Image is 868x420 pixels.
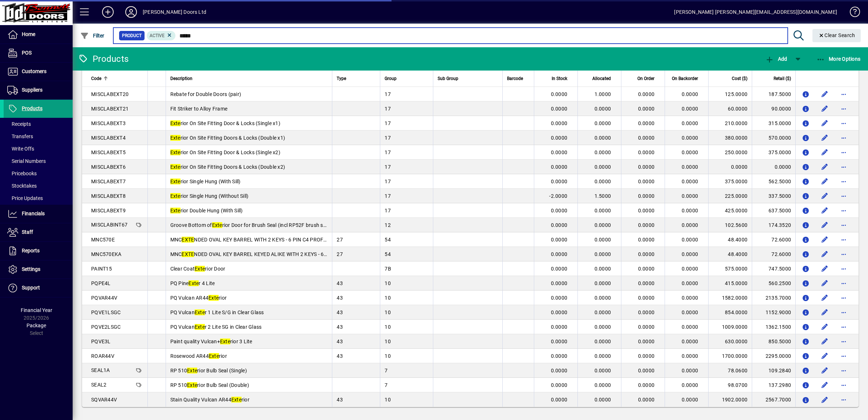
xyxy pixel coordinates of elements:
[682,251,698,257] span: 0.0000
[638,309,655,315] span: 0.0000
[337,309,343,315] span: 43
[91,149,126,155] span: MISCLABEXT5
[195,266,205,272] em: Exte
[170,106,228,112] span: Fit Striker to Alloy Frame
[91,266,112,272] span: PAINT15
[170,179,181,184] em: Exte
[815,52,863,65] button: More Options
[819,117,831,129] button: Edit
[672,75,698,83] span: On Backorder
[595,295,611,301] span: 0.0000
[91,120,126,126] span: MISCLABEXT3
[551,309,568,315] span: 0.0000
[22,285,40,291] span: Support
[638,149,655,155] span: 0.0000
[150,33,165,38] span: Active
[4,205,73,223] a: Financials
[182,251,194,257] em: EXTE
[819,292,831,304] button: Edit
[170,75,192,83] span: Description
[708,101,752,116] td: 60.0000
[752,174,795,189] td: 562.5000
[595,106,611,112] span: 0.0000
[819,321,831,333] button: Edit
[4,25,73,44] a: Home
[638,179,655,184] span: 0.0000
[637,75,654,83] span: On Order
[708,174,752,189] td: 375.0000
[708,189,752,203] td: 225.0000
[551,179,568,184] span: 0.0000
[682,266,698,272] span: 0.0000
[752,334,795,349] td: 850.5000
[170,193,249,199] span: rior Single Hung (Without Sill)
[4,242,73,260] a: Reports
[170,120,280,126] span: rior On Site Fitting Door & Locks (Single x1)
[91,164,126,170] span: MISCLABEXT6
[819,248,831,260] button: Edit
[838,394,849,405] button: More options
[682,208,698,213] span: 0.0000
[385,106,391,112] span: 17
[552,75,567,83] span: In Stock
[385,164,391,170] span: 17
[674,6,837,18] div: [PERSON_NAME] [PERSON_NAME][EMAIL_ADDRESS][DOMAIN_NAME]
[595,266,611,272] span: 0.0000
[592,75,611,83] span: Allocated
[708,131,752,145] td: 380.0000
[337,280,343,286] span: 43
[22,248,40,253] span: Reports
[708,87,752,101] td: 125.0000
[170,149,181,155] em: Exte
[595,280,611,286] span: 0.0000
[170,222,332,228] span: Groove Bottom of rior Door for Brush Seal (incl RP52F brush seal)
[143,6,206,18] div: [PERSON_NAME] Doors Ltd
[638,222,655,228] span: 0.0000
[595,91,611,97] span: 1.0000
[4,118,73,130] a: Receipts
[385,193,391,199] span: 17
[819,379,831,391] button: Edit
[385,339,391,344] span: 10
[91,75,143,83] div: Code
[638,193,655,199] span: 0.0000
[763,52,789,65] button: Add
[708,261,752,276] td: 575.0000
[91,222,127,228] span: MISCLABINT67
[682,106,698,112] span: 0.0000
[838,147,849,158] button: More options
[682,149,698,155] span: 0.0000
[551,208,568,213] span: 0.0000
[638,208,655,213] span: 0.0000
[551,324,568,330] span: 0.0000
[708,276,752,291] td: 415.0000
[551,251,568,257] span: 0.0000
[507,75,530,83] div: Barcode
[844,1,859,25] a: Knowledge Base
[170,120,181,126] em: Exte
[838,292,849,304] button: More options
[838,117,849,129] button: More options
[708,218,752,232] td: 102.5600
[819,350,831,362] button: Edit
[170,309,264,315] span: PQ Vulcan r 1 Lite S/G in Clear Glass
[752,247,795,261] td: 72.6000
[4,63,73,81] a: Customers
[78,53,129,65] div: Products
[91,251,121,257] span: MNC570EKA
[819,277,831,289] button: Edit
[91,295,117,301] span: PQVAR44V
[838,379,849,391] button: More options
[385,222,391,228] span: 12
[385,208,391,213] span: 17
[91,339,111,344] span: PQVE3L
[838,277,849,289] button: More options
[7,171,37,176] span: Pricebooks
[170,295,227,301] span: PQ Vulcan AR44 rior
[195,309,205,315] em: Exte
[385,179,391,184] span: 17
[7,158,46,164] span: Serial Numbers
[507,75,523,83] span: Barcode
[4,192,73,204] a: Price Updates
[708,116,752,131] td: 210.0000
